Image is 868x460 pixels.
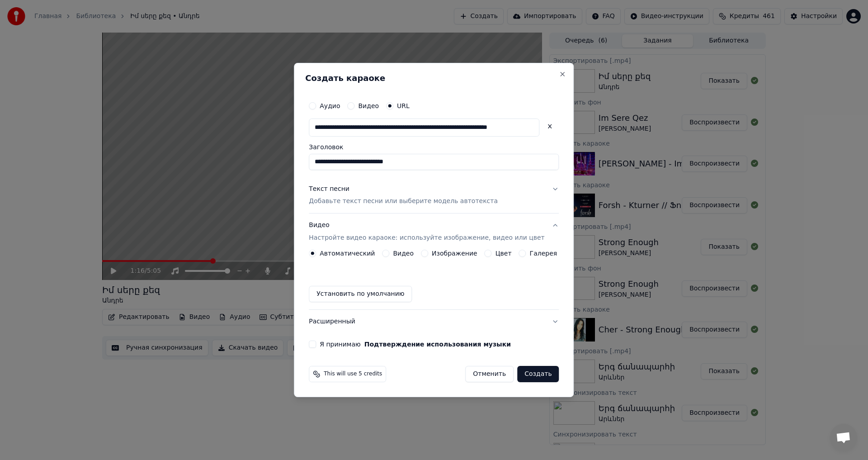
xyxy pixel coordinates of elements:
[309,214,559,250] button: ВидеоНастройте видео караоке: используйте изображение, видео или цвет
[364,341,511,347] button: Я принимаю
[358,103,379,109] label: Видео
[393,250,414,256] label: Видео
[324,370,382,378] span: This will use 5 credits
[465,366,514,382] button: Отменить
[309,233,544,242] p: Настройте видео караоке: используйте изображение, видео или цвет
[309,197,498,206] p: Добавьте текст песни или выберите модель автотекста
[309,250,559,309] div: ВидеоНастройте видео караоке: используйте изображение, видео или цвет
[309,310,559,333] button: Расширенный
[320,341,511,347] label: Я принимаю
[530,250,557,256] label: Галерея
[320,103,340,109] label: Аудио
[309,286,412,302] button: Установить по умолчанию
[309,221,544,243] div: Видео
[309,185,349,194] div: Текст песни
[309,144,559,150] label: Заголовок
[495,250,512,256] label: Цвет
[397,103,410,109] label: URL
[309,177,559,213] button: Текст песниДобавьте текст песни или выберите модель автотекста
[432,250,477,256] label: Изображение
[320,250,375,256] label: Автоматический
[517,366,559,382] button: Создать
[305,74,562,82] h2: Создать караоке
